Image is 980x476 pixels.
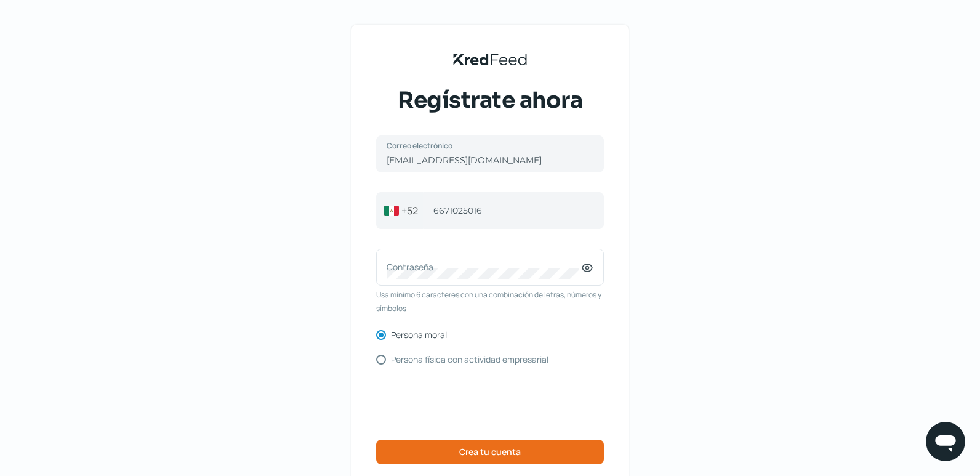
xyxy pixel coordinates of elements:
label: Contraseña [387,261,581,273]
span: Crea tu cuenta [459,448,521,456]
label: Persona moral [391,331,447,339]
label: Correo electrónico [387,140,581,151]
label: Persona física con actividad empresarial [391,355,548,364]
button: Crea tu cuenta [376,440,604,464]
iframe: reCAPTCHA [396,379,584,427]
img: chatIcon [933,429,958,454]
span: Usa mínimo 6 caracteres con una combinación de letras, números y símbolos [376,288,604,315]
span: Regístrate ahora [398,85,582,116]
span: +52 [401,203,418,218]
